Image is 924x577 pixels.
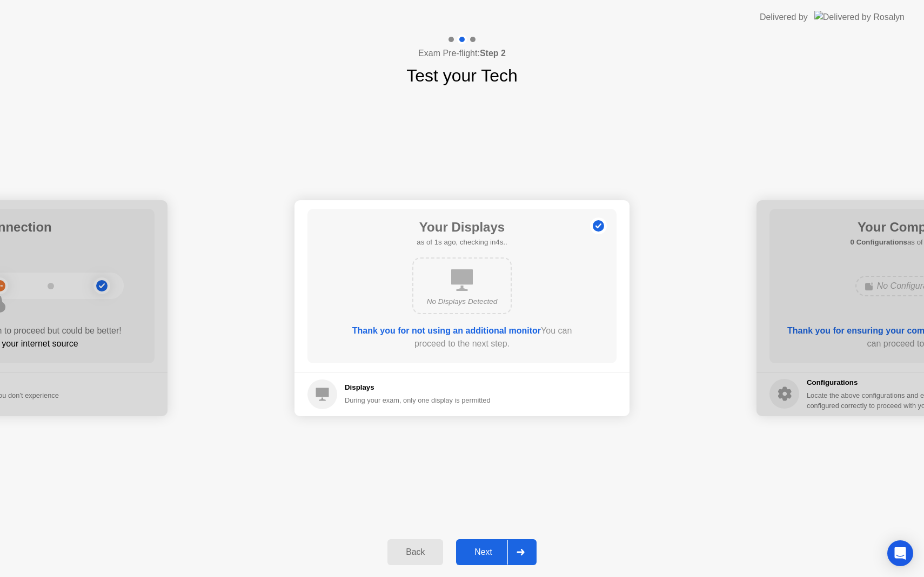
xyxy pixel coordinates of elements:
h4: Exam Pre-flight: [418,47,506,60]
div: No Displays Detected [422,296,502,307]
h5: Displays [345,382,491,393]
button: Next [456,539,537,565]
img: Delivered by Rosalyn [814,11,905,23]
div: Back [391,547,440,557]
h1: Test your Tech [406,63,518,89]
div: Open Intercom Messenger [887,540,913,566]
b: Thank you for not using an additional monitor [352,326,541,335]
div: You can proceed to the next step. [338,324,586,350]
div: During your exam, only one display is permitted [345,395,491,405]
div: Next [459,547,507,557]
button: Back [387,539,443,565]
div: Delivered by [760,11,808,24]
h5: as of 1s ago, checking in4s.. [417,237,507,248]
b: Step 2 [480,49,506,58]
h1: Your Displays [417,218,507,237]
